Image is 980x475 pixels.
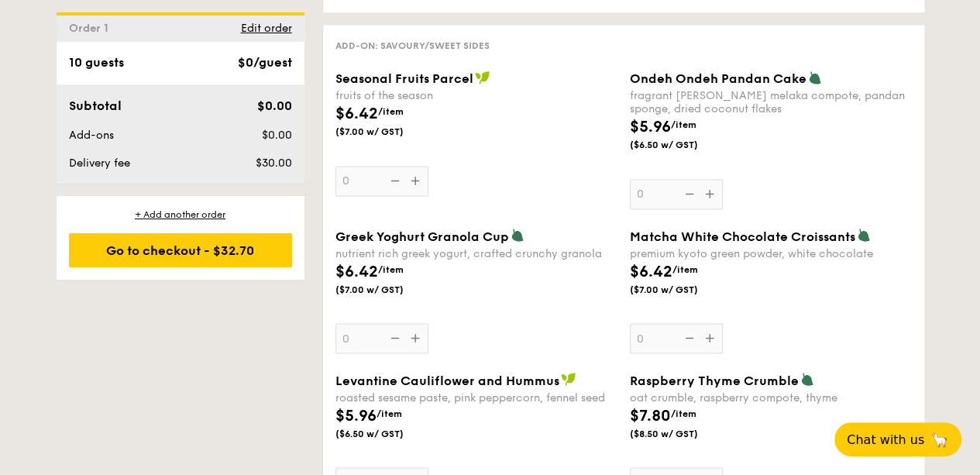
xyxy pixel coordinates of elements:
span: Matcha White Chocolate Croissants [630,229,855,243]
span: Greek Yoghurt Granola Cup [335,229,509,243]
div: 10 guests [69,53,124,72]
span: Chat with us [847,432,924,447]
span: Order 1 [69,22,115,35]
span: Subtotal [69,98,122,113]
span: Levantine Cauliflower and Hummus [335,373,559,387]
img: icon-vegan.f8ff3823.svg [561,372,576,386]
span: ($6.50 w/ GST) [335,427,441,439]
span: 🦙 [930,431,949,449]
span: $5.96 [630,118,671,136]
img: icon-vegetarian.fe4039eb.svg [800,372,814,386]
span: Add-ons [69,129,114,142]
div: $0/guest [238,53,292,72]
span: ($8.50 w/ GST) [630,427,735,439]
img: icon-vegetarian.fe4039eb.svg [857,228,871,242]
div: fruits of the season [335,89,617,102]
div: nutrient rich greek yogurt, crafted crunchy granola [335,246,617,260]
span: $0.00 [261,129,291,142]
div: oat crumble, raspberry compote, thyme [630,391,912,404]
span: ($7.00 w/ GST) [335,126,441,138]
span: Seasonal Fruits Parcel [335,71,473,86]
span: $7.80 [630,406,671,425]
span: $0.00 [256,98,291,113]
div: Go to checkout - $32.70 [69,233,292,267]
span: Edit order [241,22,292,35]
span: ($7.00 w/ GST) [630,283,735,295]
span: $6.42 [630,262,672,281]
span: /item [378,106,404,117]
span: $6.42 [335,105,378,123]
img: icon-vegetarian.fe4039eb.svg [511,228,524,242]
div: fragrant [PERSON_NAME] melaka compote, pandan sponge, dried coconut flakes [630,89,912,115]
img: icon-vegan.f8ff3823.svg [475,71,490,84]
span: Add-on: Savoury/Sweet Sides [335,40,490,51]
span: /item [378,263,404,274]
span: /item [671,408,696,418]
span: Raspberry Thyme Crumble [630,373,799,387]
button: Chat with us🦙 [834,422,961,456]
span: $6.42 [335,262,378,281]
img: icon-vegetarian.fe4039eb.svg [808,71,822,84]
span: /item [672,263,698,274]
span: Delivery fee [69,157,130,170]
span: Ondeh Ondeh Pandan Cake [630,71,806,86]
span: $30.00 [255,157,291,170]
div: roasted sesame paste, pink peppercorn, fennel seed [335,391,617,404]
span: ($6.50 w/ GST) [630,139,735,151]
span: ($7.00 w/ GST) [335,283,441,295]
div: premium kyoto green powder, white chocolate [630,246,912,260]
span: /item [671,119,696,130]
div: + Add another order [69,208,292,221]
span: $5.96 [335,406,377,425]
span: /item [377,408,402,418]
